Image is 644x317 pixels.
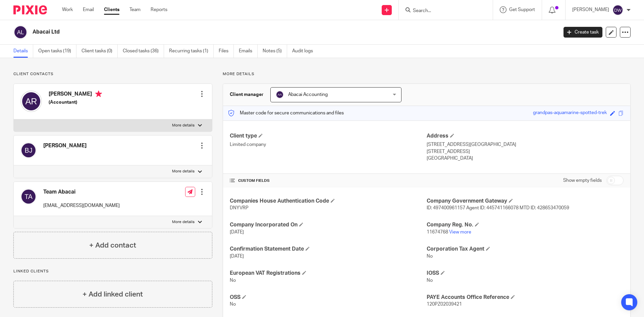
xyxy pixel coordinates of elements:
[43,202,120,209] p: [EMAIL_ADDRESS][DOMAIN_NAME]
[427,206,569,210] span: ID: 497400961157 Agent ID: 445741166078 MTD ID: 428653470059
[43,142,87,149] h4: [PERSON_NAME]
[83,289,143,300] h4: + Add linked client
[427,221,624,228] h4: Company Reg. No.
[62,6,73,13] a: Work
[43,189,120,196] h4: Team Abacai
[239,45,258,58] a: Emails
[172,169,195,174] p: More details
[13,45,33,58] a: Details
[219,45,234,58] a: Files
[230,302,236,307] span: No
[427,254,433,259] span: No
[83,6,94,13] a: Email
[223,71,631,77] p: More details
[230,206,249,210] span: DNYVRP
[13,269,212,274] p: Linked clients
[82,45,118,58] a: Client tasks (0)
[533,109,607,117] div: grandpas-aquamarine-spotted-trek
[13,71,212,77] p: Client contacts
[230,294,427,301] h4: OSS
[563,27,602,38] a: Create task
[230,221,427,228] h4: Company Incorporated On
[230,230,244,234] span: [DATE]
[172,219,195,225] p: More details
[427,141,624,148] p: [STREET_ADDRESS][GEOGRAPHIC_DATA]
[230,198,427,205] h4: Companies House Authentication Code
[228,110,344,116] p: Master code for secure communications and files
[230,141,427,148] p: Limited company
[427,302,462,307] span: 120PZ02039421
[427,148,624,155] p: [STREET_ADDRESS]
[427,230,448,234] span: 11674768
[49,99,102,106] h5: (Accountant)
[427,294,624,301] h4: PAYE Accounts Office Reference
[13,25,28,39] img: svg%3E
[104,6,119,13] a: Clients
[230,178,427,183] h4: CUSTOM FIELDS
[230,270,427,277] h4: European VAT Registrations
[20,189,37,205] img: svg%3E
[288,92,328,97] span: Abacai Accounting
[13,5,47,14] img: Pixie
[263,45,287,58] a: Notes (5)
[230,91,264,98] h3: Client manager
[427,270,624,277] h4: IOSS
[169,45,214,58] a: Recurring tasks (1)
[20,91,42,112] img: svg%3E
[172,123,195,128] p: More details
[412,8,473,14] input: Search
[509,7,535,12] span: Get Support
[612,5,623,15] img: svg%3E
[230,254,244,259] span: [DATE]
[123,45,164,58] a: Closed tasks (36)
[427,198,624,205] h4: Company Government Gateway
[230,133,427,140] h4: Client type
[95,91,102,97] i: Primary
[129,6,141,13] a: Team
[427,278,433,283] span: No
[230,278,236,283] span: No
[427,155,624,162] p: [GEOGRAPHIC_DATA]
[38,45,76,58] a: Open tasks (19)
[89,240,136,251] h4: + Add contact
[427,246,624,253] h4: Corporation Tax Agent
[20,142,37,158] img: svg%3E
[427,133,624,140] h4: Address
[151,6,167,13] a: Reports
[563,177,602,184] label: Show empty fields
[449,230,471,234] a: View more
[230,246,427,253] h4: Confirmation Statement Date
[276,91,284,99] img: svg%3E
[292,45,318,58] a: Audit logs
[572,6,609,13] p: [PERSON_NAME]
[49,91,102,99] h4: [PERSON_NAME]
[33,29,449,36] h2: Abacai Ltd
